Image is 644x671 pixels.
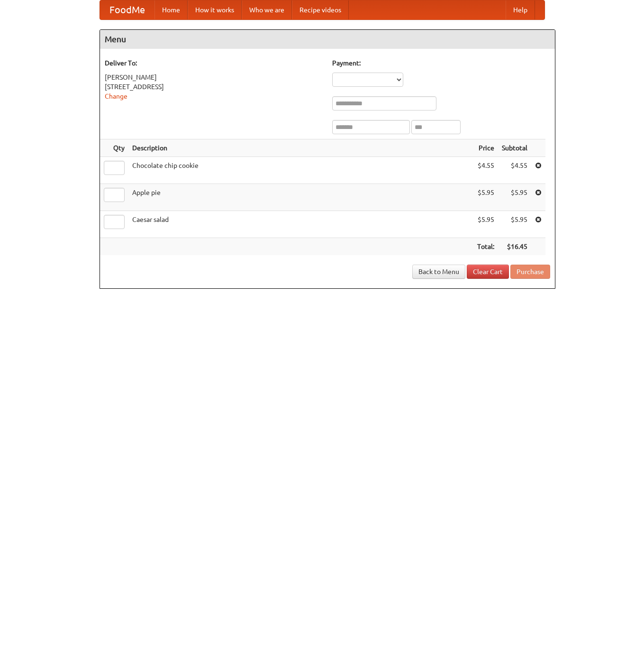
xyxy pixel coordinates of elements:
[105,73,323,82] div: [PERSON_NAME]
[412,265,465,279] a: Back to Menu
[473,211,498,238] td: $5.95
[154,0,188,19] a: Home
[128,139,473,157] th: Description
[473,238,498,256] th: Total:
[100,0,154,19] a: FoodMe
[498,238,531,256] th: $16.45
[473,157,498,184] td: $4.55
[506,0,535,19] a: Help
[498,211,531,238] td: $5.95
[100,139,128,157] th: Qty
[467,265,509,279] a: Clear Cart
[473,184,498,211] td: $5.95
[128,184,473,211] td: Apple pie
[332,58,550,68] h5: Payment:
[292,0,349,19] a: Recipe videos
[105,58,323,68] h5: Deliver To:
[242,0,292,19] a: Who we are
[498,139,531,157] th: Subtotal
[105,92,127,100] a: Change
[510,265,550,279] button: Purchase
[473,139,498,157] th: Price
[498,157,531,184] td: $4.55
[100,30,555,49] h4: Menu
[188,0,242,19] a: How it works
[105,82,323,92] div: [STREET_ADDRESS]
[128,211,473,238] td: Caesar salad
[498,184,531,211] td: $5.95
[128,157,473,184] td: Chocolate chip cookie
